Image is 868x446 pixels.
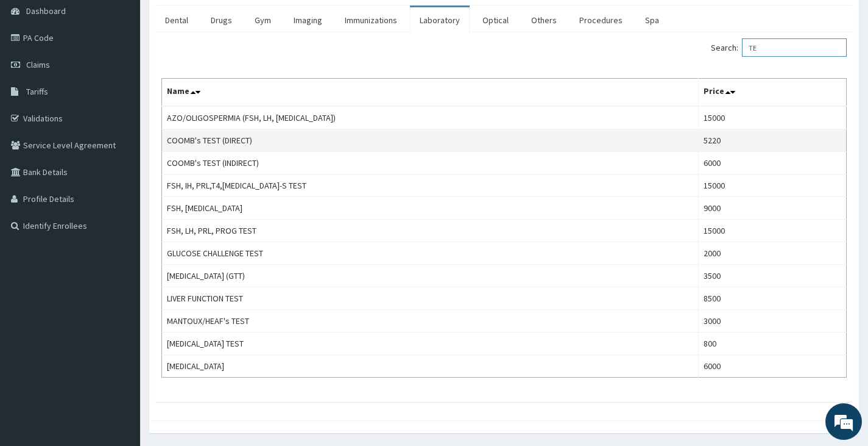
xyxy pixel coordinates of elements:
[570,7,632,33] a: Procedures
[699,265,847,287] td: 3500
[63,68,205,84] div: Chat with us now
[162,197,699,220] td: FSH, [MEDICAL_DATA]
[699,220,847,242] td: 15000
[635,7,669,33] a: Spa
[699,197,847,220] td: 9000
[245,7,281,33] a: Gym
[699,79,847,107] th: Price
[162,310,699,333] td: MANTOUX/HEAF's TEST
[200,6,229,35] div: Minimize live chat window
[699,106,847,129] td: 15000
[162,220,699,242] td: FSH, LH, PRL, PROG TEST
[155,7,198,33] a: Dental
[410,7,470,33] a: Laboratory
[26,5,66,16] span: Dashboard
[699,310,847,333] td: 3000
[699,333,847,355] td: 800
[162,287,699,310] td: LIVER FUNCTION TEST
[162,333,699,355] td: [MEDICAL_DATA] TEST
[201,7,242,33] a: Drugs
[162,129,699,152] td: COOMB's TEST (DIRECT)
[473,7,518,33] a: Optical
[521,7,566,33] a: Others
[699,174,847,197] td: 15000
[162,265,699,287] td: [MEDICAL_DATA] (GTT)
[699,129,847,152] td: 5220
[26,59,50,70] span: Claims
[162,174,699,197] td: FSH, IH, PRL,T4,[MEDICAL_DATA]-S TEST
[162,106,699,129] td: AZO/OLIGOSPERMIA (FSH, LH, [MEDICAL_DATA])
[699,287,847,310] td: 8500
[162,79,699,107] th: Name
[71,141,168,264] span: We're online!
[335,7,407,33] a: Immunizations
[162,152,699,174] td: COOMB's TEST (INDIRECT)
[162,355,699,378] td: [MEDICAL_DATA]
[23,61,49,92] img: d_794563401_company_1708531726252_794563401
[699,355,847,378] td: 6000
[742,38,847,57] input: Search:
[711,38,847,57] label: Search:
[162,242,699,265] td: GLUCOSE CHALLENGE TEST
[6,308,232,350] textarea: Type your message and hit 'Enter'
[699,242,847,265] td: 2000
[699,152,847,174] td: 6000
[26,86,48,97] span: Tariffs
[284,7,332,33] a: Imaging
